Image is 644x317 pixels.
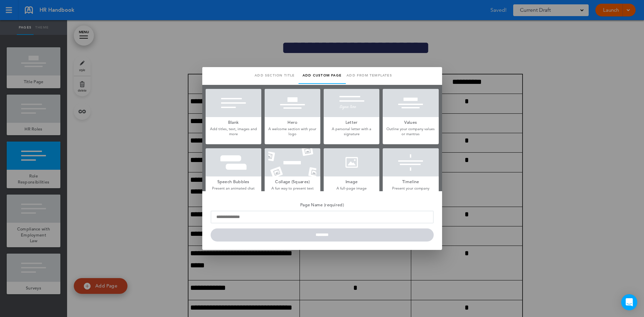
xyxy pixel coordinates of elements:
p: Present an animated chat conversation [206,186,261,196]
h5: Values [383,117,438,126]
p: A full-page image [324,186,379,191]
h5: Image [324,176,379,186]
h5: Blank [206,117,261,126]
p: Outline your company values or mantras [383,126,438,137]
div: Open Intercom Messenger [621,294,637,310]
p: A fun way to present text and photos [265,186,320,196]
input: Page Name (required) [211,211,434,223]
h5: Letter [324,117,379,126]
p: A personal letter with a signature [324,126,379,137]
h5: Timeline [383,176,438,186]
p: A welcome section with your logo [265,126,320,137]
h5: Hero [265,117,320,126]
h5: Collage (Squares) [265,176,320,186]
p: Add titles, text, images and more [206,126,261,137]
p: Present your company history [383,186,438,196]
a: Add from templates [346,67,393,84]
a: Add section title [251,67,299,84]
h5: Page Name (required) [211,200,434,209]
a: Add custom page [299,67,346,84]
h5: Speech Bubbles [206,176,261,186]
